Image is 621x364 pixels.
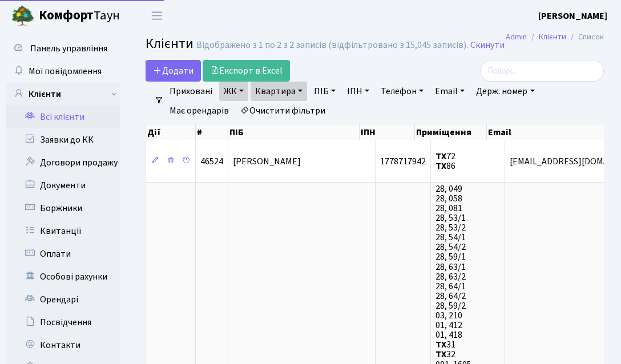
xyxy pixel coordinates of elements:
[360,124,415,140] th: ІПН
[6,60,120,83] a: Мої повідомлення
[487,124,604,140] th: Email
[435,150,446,163] b: ТХ
[30,42,107,55] span: Панель управління
[251,82,307,101] a: Квартира
[6,242,120,265] a: Оплати
[236,101,330,120] a: Очистити фільтри
[376,82,428,101] a: Телефон
[430,82,469,101] a: Email
[6,37,120,60] a: Панель управління
[489,25,621,49] nav: breadcrumb
[153,64,193,77] span: Додати
[538,9,607,23] a: [PERSON_NAME]
[566,31,604,43] li: Список
[196,124,228,140] th: #
[6,288,120,311] a: Орендарі
[470,40,505,51] a: Скинути
[219,82,248,101] a: ЖК
[203,60,290,82] a: Експорт в Excel
[146,124,196,140] th: Дії
[165,101,233,120] a: Має орендарів
[6,265,120,288] a: Особові рахунки
[200,155,223,168] span: 46524
[6,220,120,242] a: Квитанції
[39,6,120,26] span: Таун
[6,151,120,174] a: Договори продажу
[435,349,446,361] b: ТХ
[309,82,340,101] a: ПІБ
[435,338,446,351] b: ТХ
[6,128,120,151] a: Заявки до КК
[480,60,604,82] input: Пошук...
[342,82,374,101] a: ІПН
[6,311,120,334] a: Посвідчення
[6,334,120,357] a: Контакти
[233,155,301,168] span: [PERSON_NAME]
[6,197,120,220] a: Боржники
[39,6,94,25] b: Комфорт
[146,60,201,82] a: Додати
[538,10,607,22] b: [PERSON_NAME]
[435,160,446,173] b: ТХ
[165,82,217,101] a: Приховані
[380,155,426,168] span: 1778717942
[539,31,566,43] a: Клієнти
[29,65,102,78] span: Мої повідомлення
[6,83,120,106] a: Клієнти
[506,31,527,43] a: Admin
[143,6,171,25] button: Переключити навігацію
[6,106,120,128] a: Всі клієнти
[196,40,468,51] div: Відображено з 1 по 2 з 2 записів (відфільтровано з 15,045 записів).
[228,124,360,140] th: ПІБ
[6,174,120,197] a: Документи
[471,82,539,101] a: Держ. номер
[435,150,455,172] span: 72 86
[146,34,193,54] span: Клієнти
[415,124,487,140] th: Приміщення
[11,5,34,27] img: logo.png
